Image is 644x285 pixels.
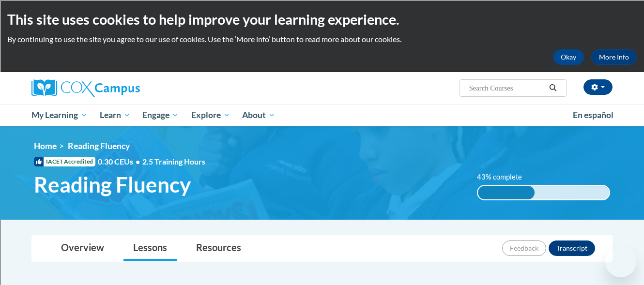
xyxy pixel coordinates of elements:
span: Explore [191,109,230,121]
span: 0.30 CEUs [98,156,142,167]
span: Learn [100,109,130,121]
span: Reading Fluency [34,172,191,197]
span: My Learning [31,109,87,121]
a: About [236,104,282,126]
div: Main menu [17,104,627,126]
iframe: Button to launch messaging window [605,246,636,277]
span: Engage [142,109,179,121]
img: Cox Campus [31,79,140,97]
button: Search [546,82,560,94]
a: My Learning [25,104,93,126]
a: En español [567,105,620,125]
button: Account Settings [583,79,613,95]
span: IACET Accredited [34,157,95,166]
span: 2.5 Training Hours [142,157,205,166]
span: Reading Fluency [68,141,130,151]
span: About [242,109,275,121]
span: • [136,157,140,166]
a: Cox Campus [31,79,215,97]
a: Home [34,141,57,151]
a: Learn [93,104,137,126]
span: En español [573,110,613,120]
label: 43% complete [477,172,533,182]
a: Engage [136,104,185,126]
div: 43% complete [478,186,535,199]
a: Explore [185,104,236,126]
input: Search Courses [468,82,546,94]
